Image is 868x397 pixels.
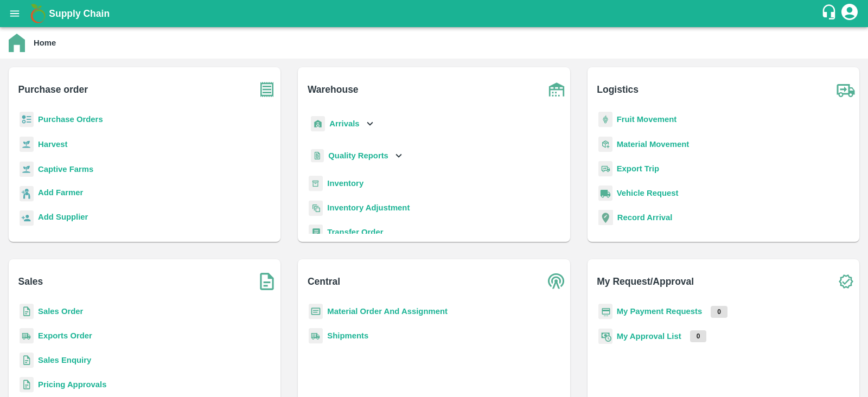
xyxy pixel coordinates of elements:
b: Arrivals [329,119,359,128]
b: Home [34,39,56,47]
img: inventory [309,200,323,216]
a: Harvest [38,140,67,149]
img: material [598,136,612,152]
img: purchase [253,76,280,103]
img: sales [20,353,34,368]
a: Record Arrival [617,213,673,222]
div: Arrivals [309,112,376,136]
b: Supply Chain [49,8,110,19]
a: Sales Enquiry [38,356,91,364]
b: Quality Reports [328,151,388,160]
a: My Payment Requests [617,307,703,316]
a: My Approval List [617,332,681,341]
img: check [832,268,859,295]
p: 0 [690,330,707,342]
a: Pricing Approvals [38,380,106,389]
img: shipments [20,328,34,344]
a: Supply Chain [49,6,821,21]
a: Fruit Movement [617,115,677,124]
a: Vehicle Request [617,189,679,197]
img: sales [20,304,34,319]
b: Central [308,274,340,289]
b: My Request/Approval [597,274,694,289]
p: 0 [711,306,727,318]
img: fruit [598,112,612,127]
b: Warehouse [308,82,359,97]
img: qualityReport [311,149,324,163]
img: delivery [598,161,612,177]
a: Shipments [327,331,368,340]
b: Sales [18,274,43,289]
a: Inventory Adjustment [327,203,410,212]
img: supplier [20,210,34,226]
img: whInventory [309,176,323,191]
img: warehouse [543,76,570,103]
div: account of current user [840,2,859,25]
b: Logistics [597,82,639,97]
img: recordArrival [598,210,613,225]
a: Purchase Orders [38,115,103,124]
img: vehicle [598,185,612,201]
a: Export Trip [617,164,659,173]
img: truck [832,76,859,103]
img: payment [598,304,612,319]
img: home [9,34,25,52]
a: Transfer Order [327,228,383,236]
img: soSales [253,268,280,295]
a: Captive Farms [38,165,93,174]
b: Purchase order [18,82,88,97]
b: Add Supplier [38,213,88,221]
a: Material Order And Assignment [327,307,448,316]
img: whArrival [311,116,325,132]
a: Material Movement [617,140,690,149]
a: Inventory [327,179,363,188]
img: harvest [20,161,34,177]
a: Exports Order [38,331,92,340]
div: Quality Reports [309,145,405,167]
button: open drawer [2,1,27,26]
img: centralMaterial [309,304,323,319]
img: approval [598,328,612,344]
img: reciept [20,112,34,127]
b: Add Farmer [38,188,83,197]
img: central [543,268,570,295]
img: harvest [20,136,34,152]
a: Add Farmer [38,187,83,201]
img: farmer [20,186,34,202]
img: sales [20,377,34,393]
img: shipments [309,328,323,344]
a: Sales Order [38,307,83,316]
img: logo [27,3,49,24]
div: customer-support [821,4,840,23]
a: Add Supplier [38,211,88,226]
img: whTransfer [309,225,323,240]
